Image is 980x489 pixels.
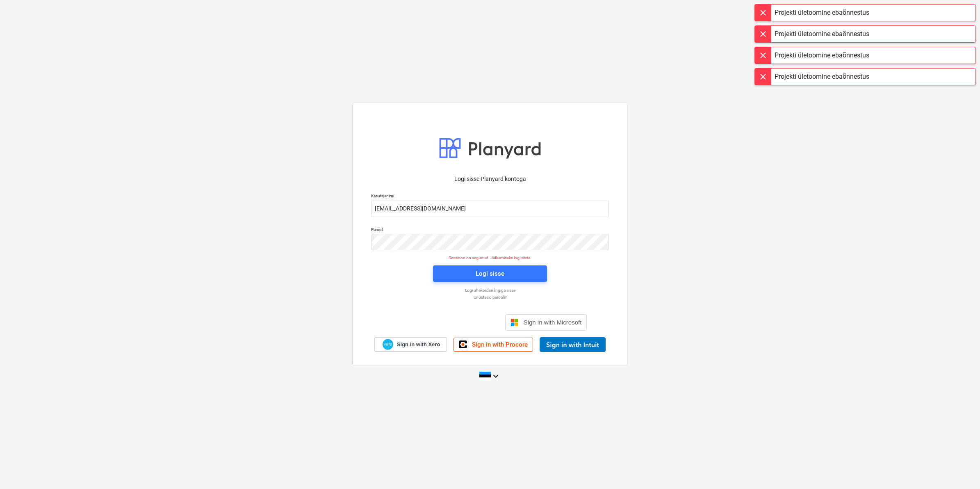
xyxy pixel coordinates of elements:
div: Logi sisse [476,268,504,279]
a: Sign in with Xero [374,337,447,352]
span: Sign in with Xero [397,341,440,348]
div: Projekti ületoomine ebaõnnestus [775,8,869,18]
a: Unustasid parooli? [367,295,613,300]
span: Sign in with Microsoft [524,319,582,326]
img: Microsoft logo [511,318,519,327]
div: Projekti ületoomine ebaõnnestus [775,72,869,82]
a: Logi ühekordse lingiga sisse [367,288,613,293]
i: keyboard_arrow_down [491,371,501,381]
iframe: Sisselogimine Google'i nupu abil [389,313,503,331]
img: Xero logo [383,339,393,350]
button: Logi sisse [433,265,547,282]
p: Parool [371,227,609,234]
p: Logi sisse Planyard kontoga [371,175,609,183]
p: Kasutajanimi [371,193,609,200]
p: Sessioon on aegunud. Jätkamiseks logi sisse. [366,255,614,260]
a: Sign in with Procore [454,338,533,352]
div: Projekti ületoomine ebaõnnestus [775,29,869,39]
input: Kasutajanimi [371,201,609,217]
div: Projekti ületoomine ebaõnnestus [775,50,869,60]
span: Sign in with Procore [472,341,528,348]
